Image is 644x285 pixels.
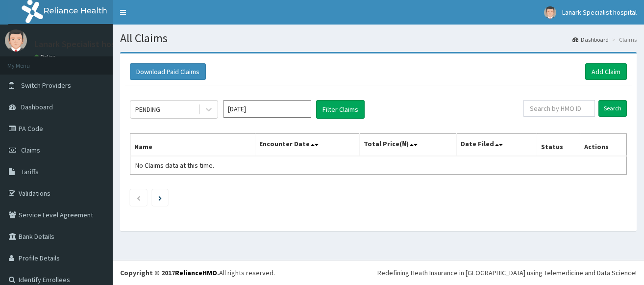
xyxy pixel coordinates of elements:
[21,103,53,111] span: Dashboard
[572,35,609,44] a: Dashboard
[135,161,214,170] span: No Claims data at this time.
[21,167,39,176] span: Tariffs
[34,40,133,49] p: Lanark Specialist hospital
[120,268,219,277] strong: Copyright © 2017 .
[136,193,141,202] a: Previous page
[135,104,160,114] div: PENDING
[457,134,537,156] th: Date Filed
[523,100,595,117] input: Search by HMO ID
[34,53,58,60] a: Online
[316,100,365,119] button: Filter Claims
[377,268,637,278] div: Redefining Heath Insurance in [GEOGRAPHIC_DATA] using Telemedicine and Data Science!
[255,134,360,156] th: Encounter Date
[223,100,311,118] input: Select Month and Year
[5,29,27,52] img: User Image
[598,100,627,117] input: Search
[21,81,71,90] span: Switch Providers
[562,8,637,17] span: Lanark Specialist hospital
[175,268,217,277] a: RelianceHMO
[130,63,206,80] button: Download Paid Claims
[544,6,556,19] img: User Image
[120,32,637,45] h1: All Claims
[580,134,626,156] th: Actions
[360,134,457,156] th: Total Price(₦)
[610,35,637,44] li: Claims
[113,260,644,285] footer: All rights reserved.
[585,63,627,80] a: Add Claim
[130,134,255,156] th: Name
[537,134,580,156] th: Status
[21,146,40,155] span: Claims
[158,193,162,202] a: Next page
